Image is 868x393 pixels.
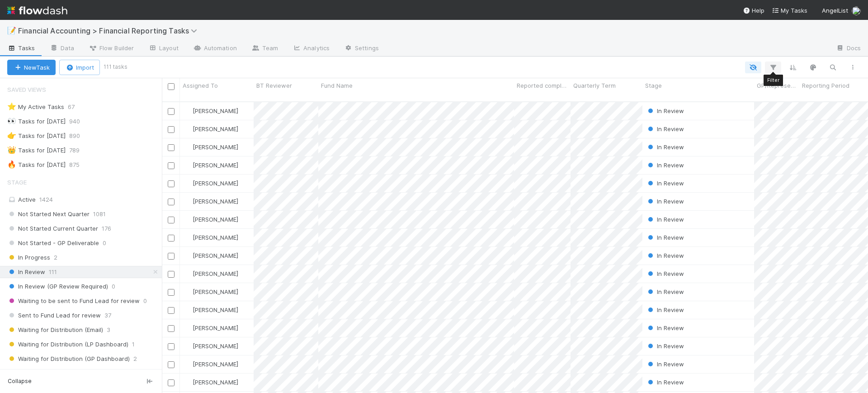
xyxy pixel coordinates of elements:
input: Toggle Row Selected [168,126,175,133]
span: My Tasks [772,7,807,14]
div: In Review [646,269,684,278]
span: In Review [646,161,684,169]
div: In Review [646,179,684,188]
span: Stage [7,173,27,191]
span: ⭐ [7,103,16,110]
span: In Progress [7,252,50,263]
div: In Review [646,197,684,206]
span: Reporting Period [802,81,849,90]
span: 67 [68,101,84,113]
span: 2 [54,252,57,263]
span: [PERSON_NAME] [193,161,238,169]
span: 👉 [7,132,16,139]
span: 2 [133,353,137,365]
a: Settings [337,42,386,56]
span: Saved Views [7,80,46,99]
img: avatar_030f5503-c087-43c2-95d1-dd8963b2926c.png [184,216,191,223]
span: 0 [143,295,147,307]
span: GP/Representative wants to review [757,81,797,90]
div: In Review [646,106,684,115]
span: 875 [69,159,89,170]
span: [PERSON_NAME] [193,216,238,223]
img: avatar_030f5503-c087-43c2-95d1-dd8963b2926c.png [184,125,191,133]
img: avatar_fee1282a-8af6-4c79-b7c7-bf2cfad99775.png [852,6,861,15]
span: Assigned To [183,81,218,90]
span: Tasks [7,43,35,52]
span: [PERSON_NAME] [193,180,238,187]
img: avatar_030f5503-c087-43c2-95d1-dd8963b2926c.png [184,306,191,313]
span: Quarterly Term [573,81,616,90]
input: Toggle Row Selected [168,361,175,368]
div: Tasks for [DATE] [7,116,66,127]
span: [PERSON_NAME] [193,270,238,277]
div: [PERSON_NAME] [184,360,238,369]
div: In Review [646,124,684,133]
img: avatar_030f5503-c087-43c2-95d1-dd8963b2926c.png [184,180,191,187]
span: In Review [646,125,684,133]
span: 1424 [39,196,53,203]
div: [PERSON_NAME] [184,287,238,296]
span: In Review [646,306,684,313]
div: [PERSON_NAME] [184,161,238,170]
a: Data [42,42,81,56]
img: avatar_c0d2ec3f-77e2-40ea-8107-ee7bdb5edede.png [184,198,191,205]
input: Toggle Row Selected [168,217,175,223]
div: [PERSON_NAME] [184,378,238,387]
div: [PERSON_NAME] [184,323,238,332]
div: [PERSON_NAME] [184,179,238,188]
span: 1081 [93,208,106,220]
a: Flow Builder [81,42,141,56]
span: Reported completed by [517,81,568,90]
a: Layout [141,42,186,56]
a: Analytics [285,42,337,56]
span: 37 [104,310,111,321]
span: [PERSON_NAME] [193,198,238,205]
input: Toggle Row Selected [168,343,175,350]
span: [PERSON_NAME] [193,252,238,259]
span: Not Started Next Quarter [7,208,90,220]
div: Tasks for [DATE] [7,130,66,142]
a: Docs [829,42,868,56]
a: Automation [186,42,244,56]
div: In Review [646,251,684,260]
div: In Review [646,215,684,224]
span: AngelList [822,7,848,14]
span: 940 [69,116,89,127]
span: [PERSON_NAME] [193,143,238,151]
div: In Review [646,287,684,296]
div: In Review [646,360,684,369]
span: Financial Accounting > Financial Reporting Tasks [18,26,202,35]
span: 👀 [7,117,16,125]
a: Team [244,42,285,56]
span: Stage [645,81,662,90]
small: 111 tasks [104,63,127,71]
span: In Review [646,180,684,187]
span: 🔥 [7,161,16,168]
div: In Review [646,161,684,170]
span: [PERSON_NAME] [193,288,238,295]
span: [PERSON_NAME] [193,324,238,331]
div: [PERSON_NAME] [184,269,238,278]
span: 0 [117,368,121,379]
button: Import [59,60,100,75]
span: In Review (GP Review Required) [7,281,108,292]
div: [PERSON_NAME] [184,142,238,152]
span: [PERSON_NAME] [193,107,238,114]
span: In Review [646,143,684,151]
input: Toggle Row Selected [168,325,175,332]
span: In Review [646,107,684,114]
input: Toggle Row Selected [168,271,175,278]
span: Not Started Current Quarter [7,223,98,234]
span: Waiting for Distribution (Manually) [7,368,113,379]
span: Waiting for Distribution (Email) [7,324,103,336]
span: Not Started - GP Deliverable [7,237,99,249]
span: [PERSON_NAME] [193,360,238,368]
span: 0 [112,281,115,292]
span: [PERSON_NAME] [193,125,238,133]
span: 111 [49,266,57,278]
span: Waiting for Distribution (LP Dashboard) [7,339,128,350]
span: In Review [646,234,684,241]
div: [PERSON_NAME] [184,305,238,314]
span: In Review [646,379,684,386]
input: Toggle Row Selected [168,144,175,151]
